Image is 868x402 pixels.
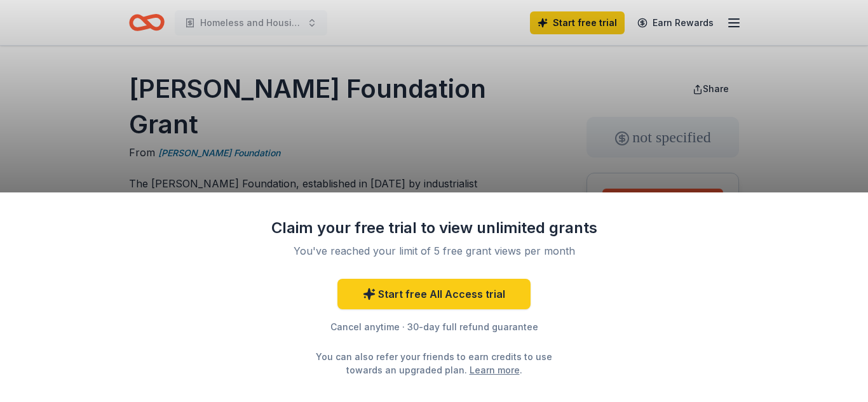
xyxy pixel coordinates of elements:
[337,279,531,309] a: Start free All Access trial
[470,363,520,377] a: Learn more
[284,243,584,258] div: You've reached your limit of 5 free grant views per month
[269,319,599,335] div: Cancel anytime · 30-day full refund guarantee
[269,218,599,238] div: Claim your free trial to view unlimited grants
[304,350,564,377] div: You can also refer your friends to earn credits to use towards an upgraded plan. .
